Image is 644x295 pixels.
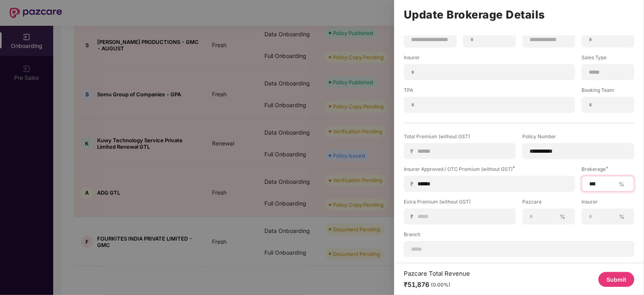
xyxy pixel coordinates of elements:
label: Sales Type [582,54,634,64]
button: Submit [598,272,634,287]
span: ₹ [410,213,417,220]
div: Policy Number [522,133,634,140]
span: ₹ [410,180,417,188]
span: % [615,180,627,188]
label: Insurer [404,54,575,64]
span: % [616,213,628,220]
span: ₹ [410,147,417,155]
div: Pazcare Total Revenue [404,270,470,277]
label: Pazcare [522,198,575,208]
div: Insurer Approved / OTC Premium (without GST) [404,166,575,172]
div: ₹51,876 [404,280,470,289]
label: Extra Premium (without GST) [404,198,516,208]
label: Total Premium (without GST) [404,133,516,143]
label: Branch [404,231,634,241]
label: Insurer [582,198,634,208]
span: % [557,213,569,220]
div: Brokerage [582,166,634,172]
label: TPA [404,87,575,97]
h2: Update Brokerage Details [404,10,634,19]
label: Booking Team [582,87,634,97]
div: (0.00%) [431,282,451,288]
